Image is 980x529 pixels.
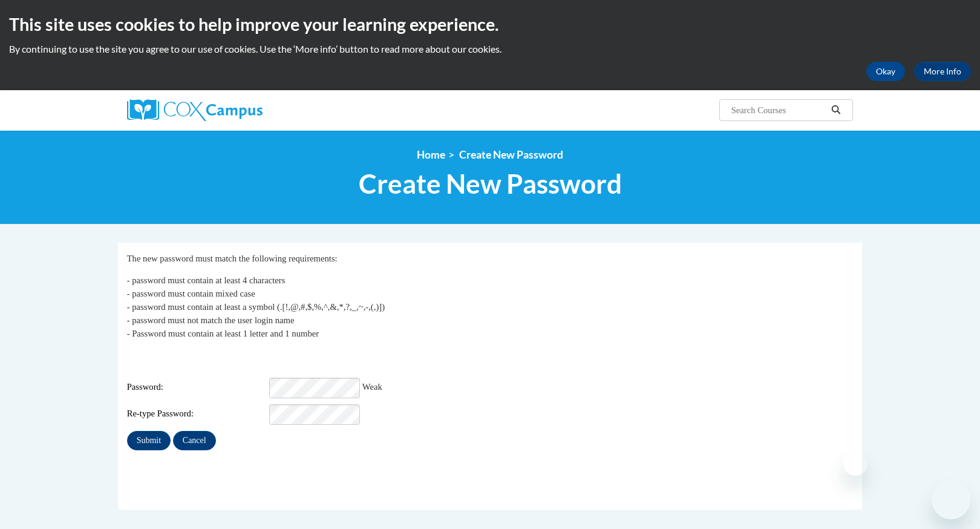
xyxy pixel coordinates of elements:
iframe: Button to launch messaging window [932,481,970,519]
button: Okay [866,62,905,81]
img: Cox Campus [127,99,263,121]
span: Create New Password [459,148,563,161]
span: Password: [127,381,267,394]
input: Cancel [173,431,216,450]
span: Re-type Password: [127,407,267,421]
input: Submit [127,431,171,450]
a: More Info [914,62,971,81]
span: Weak [362,382,382,392]
p: By continuing to use the site you agree to our use of cookies. Use the ‘More info’ button to read... [9,42,971,56]
a: Cox Campus [127,99,357,121]
span: Create New Password [359,168,622,200]
input: Search Courses [730,103,827,117]
button: Search [827,103,845,117]
a: Home [417,148,445,161]
h2: This site uses cookies to help improve your learning experience. [9,12,971,36]
iframe: Close message [843,452,867,476]
span: - password must contain at least 4 characters - password must contain mixed case - password must ... [127,275,385,338]
span: The new password must match the following requirements: [127,254,338,263]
